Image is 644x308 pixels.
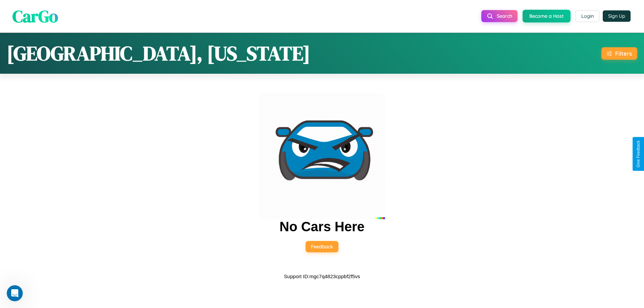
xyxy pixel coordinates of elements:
span: Search [497,13,512,19]
button: Search [481,10,518,22]
span: CarGo [12,4,58,27]
button: Become a Host [523,10,571,22]
h2: No Cars Here [279,219,364,234]
div: Filters [615,50,632,57]
p: Support ID: mgc7q4823cppbf2f5vs [284,272,360,281]
img: car [259,93,385,219]
button: Login [576,10,599,22]
button: Filters [601,47,637,60]
h1: [GEOGRAPHIC_DATA], [US_STATE] [7,40,310,67]
div: Give Feedback [636,140,641,168]
iframe: Intercom live chat [7,285,23,301]
button: Feedback [306,241,338,252]
button: Sign Up [603,10,631,22]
